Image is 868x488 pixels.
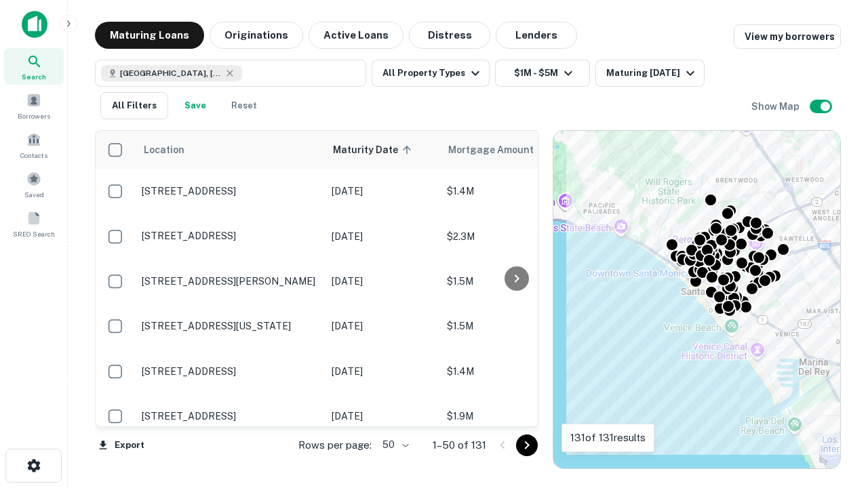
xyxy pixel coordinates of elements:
p: [STREET_ADDRESS] [142,365,318,378]
button: Maturing [DATE] [595,60,705,87]
button: Export [95,435,148,455]
div: 50 [377,435,411,455]
span: Mortgage Amount [448,142,551,158]
p: [DATE] [332,229,433,244]
span: [GEOGRAPHIC_DATA], [GEOGRAPHIC_DATA], [GEOGRAPHIC_DATA] [120,67,222,79]
span: Maturity Date [333,142,416,158]
p: 131 of 131 results [570,430,646,446]
a: Search [4,48,64,85]
th: Mortgage Amount [440,131,589,169]
a: Contacts [4,127,64,163]
a: Borrowers [4,87,64,124]
th: Location [135,131,325,169]
a: View my borrowers [734,24,841,49]
a: SREO Search [4,205,64,242]
p: [STREET_ADDRESS] [142,410,318,422]
div: 0 0 [553,131,840,468]
span: Borrowers [18,110,50,121]
p: [DATE] [332,319,433,333]
p: [STREET_ADDRESS] [142,230,318,242]
p: [DATE] [332,364,433,379]
p: [DATE] [332,409,433,424]
span: Contacts [20,150,47,161]
p: $1.5M [447,319,583,333]
button: Save your search to get updates of matches that match your search criteria. [174,92,217,119]
img: capitalize-icon.png [22,11,47,38]
p: [DATE] [332,274,433,289]
p: [STREET_ADDRESS] [142,185,318,197]
button: All Property Types [372,60,490,87]
span: SREO Search [13,228,55,239]
p: 1–50 of 131 [433,437,486,453]
button: All Filters [100,92,168,119]
button: [GEOGRAPHIC_DATA], [GEOGRAPHIC_DATA], [GEOGRAPHIC_DATA] [95,60,366,87]
button: Originations [210,22,303,49]
p: $1.4M [447,184,583,199]
span: Search [22,71,46,82]
button: Maturing Loans [95,22,204,49]
button: $1M - $5M [495,60,590,87]
p: [STREET_ADDRESS][US_STATE] [142,320,318,332]
p: $1.9M [447,409,583,424]
button: Go to next page [516,434,538,456]
button: Distress [409,22,490,49]
p: [DATE] [332,184,433,199]
p: $2.3M [447,229,583,244]
p: $1.5M [447,274,583,289]
button: Lenders [496,22,577,49]
h6: Show Map [751,99,802,114]
button: Reset [222,92,266,119]
iframe: Chat Widget [800,380,868,445]
th: Maturity Date [325,131,440,169]
a: Saved [4,166,64,203]
p: $1.4M [447,364,583,379]
button: Active Loans [309,22,403,49]
p: Rows per page: [298,437,372,453]
p: [STREET_ADDRESS][PERSON_NAME] [142,275,318,287]
div: Maturing [DATE] [606,65,698,81]
span: Saved [24,189,44,200]
span: Location [143,142,184,158]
